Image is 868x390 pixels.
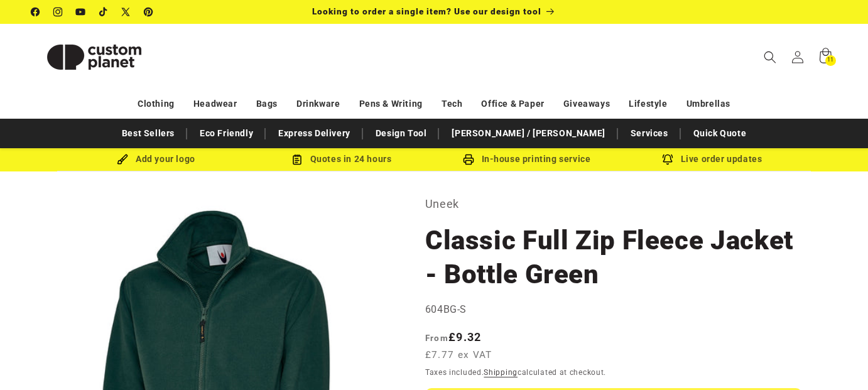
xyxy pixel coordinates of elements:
div: Add your logo [63,151,249,167]
a: Pens & Writing [359,93,423,115]
span: 604BG-S [425,303,467,315]
div: In-house printing service [434,151,619,167]
a: Headwear [193,93,237,115]
strong: £9.32 [425,330,482,344]
h1: Classic Full Zip Fleece Jacket - Bottle Green [425,224,802,291]
a: Umbrellas [686,93,730,115]
div: Live order updates [619,151,805,167]
a: Best Sellers [116,122,181,144]
a: Shipping [484,368,518,377]
img: Order Updates Icon [291,154,303,165]
div: Quotes in 24 hours [249,151,434,167]
span: From [425,333,448,343]
span: 11 [827,55,834,66]
span: Looking to order a single item? Use our design tool [312,6,541,16]
summary: Search [756,43,784,71]
span: £7.77 ex VAT [425,348,492,362]
a: Giveaways [563,93,610,115]
a: Drinkware [296,93,340,115]
a: Lifestyle [629,93,667,115]
a: Eco Friendly [193,122,259,144]
img: Order updates [662,154,673,165]
img: Custom Planet [31,29,157,85]
a: Bags [256,93,278,115]
a: Office & Paper [481,93,544,115]
a: Tech [442,93,462,115]
div: Taxes included. calculated at checkout. [425,366,802,379]
a: Services [624,122,675,144]
a: Clothing [138,93,175,115]
a: [PERSON_NAME] / [PERSON_NAME] [445,122,611,144]
a: Custom Planet [27,24,162,90]
a: Quick Quote [687,122,753,144]
p: Uneek [425,194,802,214]
img: In-house printing [463,154,474,165]
a: Express Delivery [272,122,357,144]
img: Brush Icon [117,154,128,165]
a: Design Tool [369,122,433,144]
